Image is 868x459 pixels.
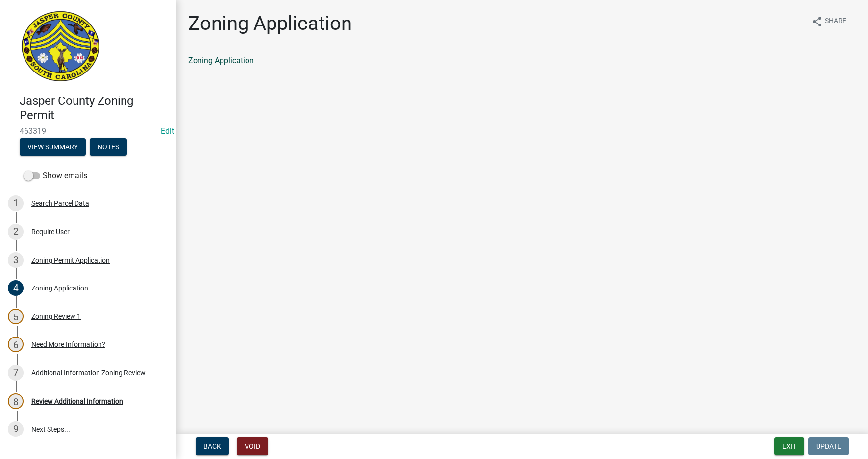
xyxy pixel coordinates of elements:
[196,437,229,455] button: Back
[20,144,86,151] wm-modal-confirm: Summary
[8,421,24,437] div: 9
[8,280,24,296] div: 4
[90,144,127,151] wm-modal-confirm: Notes
[825,16,846,27] span: Share
[31,369,146,376] div: Additional Information Zoning Review
[20,94,169,122] h4: Jasper County Zoning Permit
[188,12,352,35] h1: Zoning Application
[20,138,86,156] button: View Summary
[8,309,24,324] div: 5
[188,56,254,65] a: Zoning Application
[161,126,174,136] wm-modal-confirm: Edit Application Number
[20,10,101,84] img: Jasper County, South Carolina
[31,200,89,207] div: Search Parcel Data
[816,442,841,450] span: Update
[8,365,24,381] div: 7
[8,393,24,409] div: 8
[237,437,268,455] button: Void
[811,16,823,27] i: share
[31,257,110,264] div: Zoning Permit Application
[8,252,24,268] div: 3
[31,228,70,235] div: Require User
[774,437,804,455] button: Exit
[31,341,105,348] div: Need More Information?
[8,224,24,240] div: 2
[808,437,849,455] button: Update
[31,313,81,320] div: Zoning Review 1
[803,12,854,31] button: shareShare
[20,126,157,136] span: 463319
[8,337,24,352] div: 6
[24,170,87,182] label: Show emails
[203,442,221,450] span: Back
[90,138,127,156] button: Notes
[31,398,123,405] div: Review Additional Information
[161,126,174,136] a: Edit
[8,195,24,211] div: 1
[31,285,88,291] div: Zoning Application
